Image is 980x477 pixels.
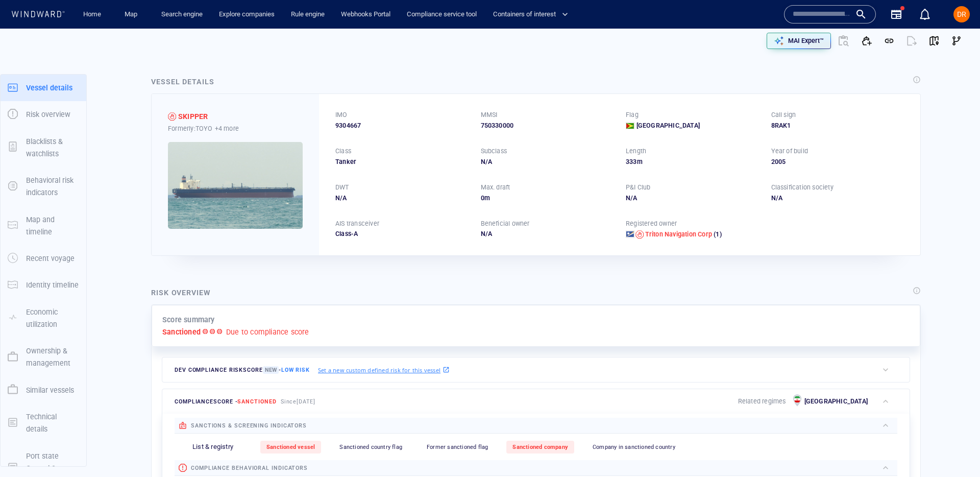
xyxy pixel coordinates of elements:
span: m [484,194,490,202]
p: +4 more [215,123,239,134]
p: Flag [626,110,639,120]
button: Map [116,6,149,23]
p: Behavioral risk indicators [26,174,79,199]
button: Technical details [1,403,86,443]
p: Beneficial owner [481,219,530,228]
span: Sanctioned company [512,444,568,450]
div: Notification center [919,8,931,20]
div: 750330000 [481,121,614,130]
div: Risk overview [151,287,211,299]
a: Behavioral risk indicators [1,181,86,191]
div: N/A [481,157,614,166]
div: Formerly: TOYO [168,123,303,134]
span: Containers of interest [493,9,568,20]
div: N/A [335,194,469,203]
p: [GEOGRAPHIC_DATA] [804,397,868,406]
a: Map [120,6,145,23]
a: Vessel details [1,82,86,92]
button: Compliance service tool [403,6,481,23]
p: Technical details [26,411,79,436]
a: Search engine [157,6,207,23]
span: Sanctioned [237,398,276,405]
p: Risk overview [26,108,70,121]
a: Ownership & management [1,352,86,362]
p: MAI Expert™ [788,36,824,45]
button: View on map [923,30,945,52]
p: Sanctioned [162,326,201,338]
a: Economic utilization [1,313,86,322]
p: Blacklists & watchlists [26,135,79,160]
button: Map and timeline [1,206,86,246]
span: Class-A [335,230,358,237]
button: Similar vessels [1,377,86,403]
a: Triton Navigation Corp (1) [645,230,722,239]
span: DR [957,10,966,18]
span: compliance score - [175,398,277,405]
a: Webhooks Portal [337,6,395,23]
button: MAI Expert™ [767,33,831,49]
a: Rule engine [287,6,329,23]
a: Set a new custom defined risk for this vessel [318,364,450,375]
p: Classification society [771,183,834,192]
button: Vessel details [1,75,86,101]
p: Identity timeline [26,279,79,291]
p: Registered owner [626,219,677,228]
span: sanctions & screening indicators [191,422,307,429]
div: 2005 [771,157,904,166]
iframe: Chat [937,431,972,469]
a: Technical details [1,417,86,427]
p: DWT [335,183,349,192]
a: Port state Control & Casualties [1,463,86,472]
p: Max. draft [481,183,510,192]
span: [GEOGRAPHIC_DATA] [636,121,700,130]
button: Risk overview [1,101,86,128]
span: Triton Navigation Corp [645,230,712,238]
div: N/A [771,194,904,203]
p: Score summary [162,314,215,326]
span: Sanctioned country flag [339,444,402,450]
span: Since [DATE] [281,398,316,405]
span: Former sanctioned flag [427,444,488,450]
p: Class [335,147,351,156]
p: Related regimes [738,397,786,406]
p: Map and timeline [26,213,79,238]
div: SKIPPER [178,110,208,123]
a: Home [79,6,105,23]
a: Blacklists & watchlists [1,142,86,152]
span: 333 [626,158,637,165]
p: Due to compliance score [226,326,309,338]
span: compliance behavioral indicators [191,465,308,471]
button: Behavioral risk indicators [1,167,86,206]
button: Visual Link Analysis [945,30,968,52]
button: Blacklists & watchlists [1,128,86,168]
a: Recent voyage [1,253,86,263]
div: Tanker [335,157,469,166]
button: Containers of interest [489,6,577,23]
p: Vessel details [26,82,72,94]
p: AIS transceiver [335,219,379,228]
a: Similar vessels [1,385,86,394]
span: Company in sanctioned country [593,444,675,450]
span: m [637,158,643,165]
button: Identity timeline [1,272,86,298]
div: 8RAK1 [771,121,904,130]
span: N/A [481,230,493,237]
span: Low risk [281,367,310,373]
p: MMSI [481,110,498,120]
a: Explore companies [215,6,279,23]
p: Call sign [771,110,796,120]
button: Ownership & management [1,338,86,377]
p: P&I Club [626,183,651,192]
p: IMO [335,110,348,120]
p: Ownership & management [26,345,79,370]
button: Add to vessel list [855,30,878,52]
p: Set a new custom defined risk for this vessel [318,366,440,374]
span: 9304667 [335,121,361,130]
span: Sanctioned vessel [266,444,315,450]
p: Length [626,147,646,156]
